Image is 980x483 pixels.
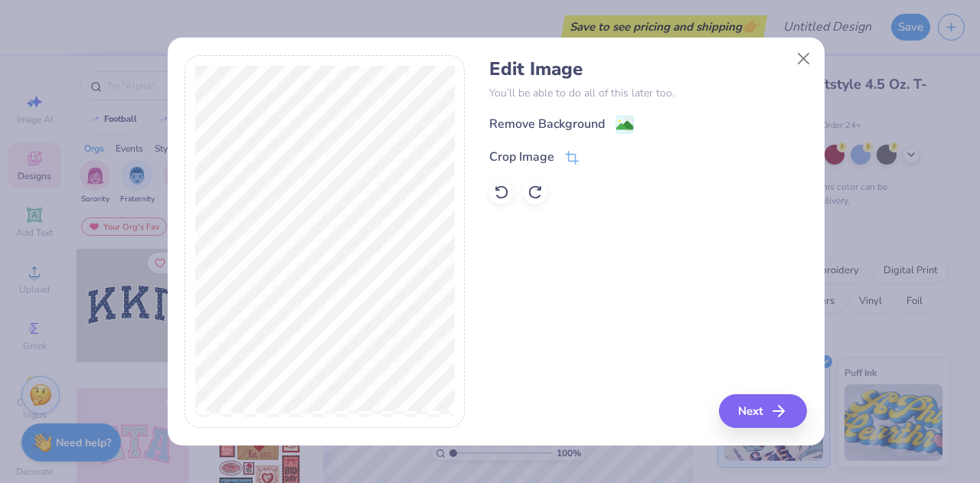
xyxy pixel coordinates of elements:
[719,394,807,428] button: Next
[489,148,554,166] div: Crop Image
[489,85,807,101] p: You’ll be able to do all of this later too.
[789,44,818,73] button: Close
[489,58,807,80] h4: Edit Image
[489,115,605,133] div: Remove Background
